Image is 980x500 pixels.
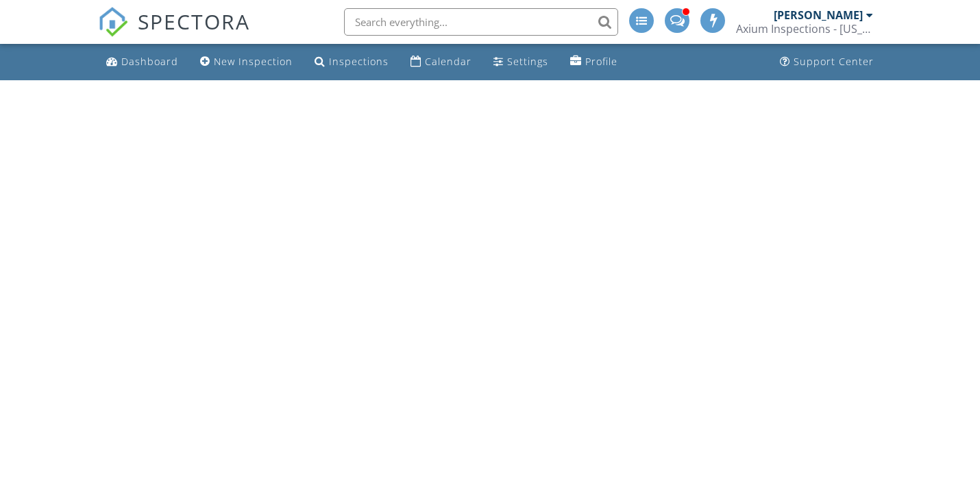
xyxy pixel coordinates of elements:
[425,55,471,68] div: Calendar
[585,55,617,68] div: Profile
[138,7,250,36] span: SPECTORA
[101,49,184,75] a: Dashboard
[121,55,178,68] div: Dashboard
[309,49,394,75] a: Inspections
[344,8,618,36] input: Search everything...
[98,19,250,47] a: SPECTORA
[405,49,477,75] a: Calendar
[565,49,623,75] a: Profile
[195,49,298,75] a: New Inspection
[488,49,554,75] a: Settings
[214,55,293,68] div: New Inspection
[98,7,128,37] img: The Best Home Inspection Software - Spectora
[329,55,389,68] div: Inspections
[774,49,879,75] a: Support Center
[736,22,873,36] div: Axium Inspections - Colorado
[774,8,863,22] div: [PERSON_NAME]
[507,55,548,68] div: Settings
[794,55,874,68] div: Support Center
